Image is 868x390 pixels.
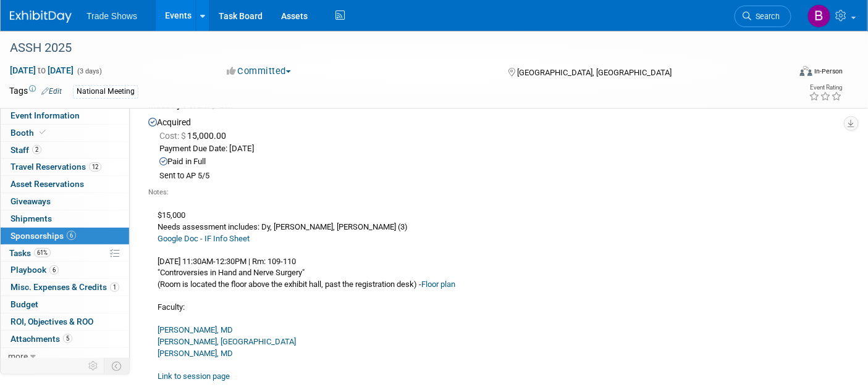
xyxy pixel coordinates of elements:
[86,11,137,21] span: Trade Shows
[1,142,129,159] a: Staff2
[1,331,129,347] a: Attachments5
[10,10,72,23] img: ExhibitDay
[517,68,672,77] span: [GEOGRAPHIC_DATA], [GEOGRAPHIC_DATA]
[1,348,129,365] a: more
[32,145,41,154] span: 2
[63,334,72,343] span: 5
[11,110,80,120] span: Event Information
[809,85,843,91] div: Event Rating
[1,279,129,296] a: Misc. Expenses & Credits1
[1,262,129,278] a: Playbook6
[1,125,129,141] a: Booth
[11,179,84,189] span: Asset Reservations
[36,65,48,75] span: to
[1,210,129,227] a: Shipments
[11,299,38,309] span: Budget
[158,234,250,243] a: Google Doc - IF Info Sheet
[1,176,129,193] a: Asset Reservations
[41,87,62,96] a: Edit
[83,358,104,374] td: Personalize Event Tab Strip
[67,231,76,240] span: 6
[9,85,62,99] td: Tags
[159,171,834,181] div: Sent to AP 5/5
[213,101,233,110] a: Edit
[158,325,233,334] a: [PERSON_NAME], MD
[800,66,812,76] img: Format-Inperson.png
[148,188,834,197] div: Notes:
[1,159,129,175] a: Travel Reservations12
[735,6,791,27] a: Search
[11,196,51,206] span: Giveaways
[159,156,834,168] div: Paid in Full
[89,162,101,172] span: 12
[1,107,129,124] a: Event Information
[76,67,102,75] span: (3 days)
[49,265,59,275] span: 6
[11,282,119,292] span: Misc. Expenses & Credits
[807,4,831,28] img: Becca Rensi
[11,162,101,172] span: Travel Reservations
[222,65,296,78] button: Committed
[1,296,129,313] a: Budget
[11,265,59,275] span: Playbook
[814,67,843,76] div: In-Person
[104,358,130,374] td: Toggle Event Tabs
[159,143,834,155] div: Payment Due Date: [DATE]
[73,85,138,98] div: National Meeting
[8,351,28,361] span: more
[40,129,46,136] i: Booth reservation complete
[421,280,455,289] a: Floor plan
[1,193,129,210] a: Giveaways
[11,128,48,138] span: Booth
[751,12,780,21] span: Search
[6,37,772,59] div: ASSH 2025
[159,131,187,141] span: Cost: $
[1,313,129,330] a: ROI, Objectives & ROO
[110,283,119,292] span: 1
[11,317,93,326] span: ROI, Objectives & ROO
[9,248,51,258] span: Tasks
[11,145,41,155] span: Staff
[159,131,231,141] span: 15,000.00
[158,337,296,346] a: [PERSON_NAME], [GEOGRAPHIC_DATA]
[11,231,76,241] span: Sponsorships
[1,245,129,262] a: Tasks61%
[158,371,230,381] a: Link to session page
[720,64,843,83] div: Event Format
[1,228,129,244] a: Sponsorships6
[158,349,233,358] a: [PERSON_NAME], MD
[11,214,52,223] span: Shipments
[34,248,51,257] span: 61%
[9,65,74,76] span: [DATE] [DATE]
[11,334,72,344] span: Attachments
